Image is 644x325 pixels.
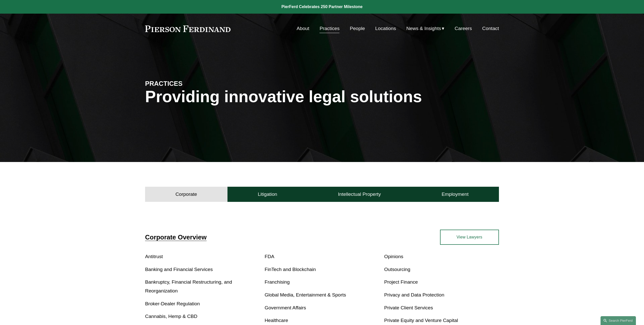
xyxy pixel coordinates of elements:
[145,279,232,293] a: Bankruptcy, Financial Restructuring, and Reorganization
[406,24,445,33] a: folder dropdown
[442,191,469,197] h4: Employment
[175,191,197,197] h4: Corporate
[265,305,306,310] a: Government Affairs
[265,318,288,323] a: Healthcare
[145,79,234,88] h4: PRACTICES
[406,24,441,33] span: News & Insights
[384,279,418,285] a: Project Finance
[145,88,499,106] h1: Providing innovative legal solutions
[338,191,381,197] h4: Intellectual Property
[440,230,499,245] a: View Lawyers
[145,267,213,272] a: Banking and Financial Services
[265,267,316,272] a: FinTech and Blockchain
[601,316,636,325] a: Search this site
[319,24,339,33] a: Practices
[265,292,346,297] a: Global Media, Entertainment & Sports
[145,234,206,241] a: Corporate Overview
[296,24,309,33] a: About
[145,254,163,259] a: Antitrust
[455,24,472,33] a: Careers
[375,24,396,33] a: Locations
[384,254,403,259] a: Opinions
[384,305,433,310] a: Private Client Services
[145,314,197,319] a: Cannabis, Hemp & CBD
[350,24,365,33] a: People
[384,267,410,272] a: Outsourcing
[145,301,200,306] a: Broker-Dealer Regulation
[384,292,444,297] a: Privacy and Data Protection
[482,24,499,33] a: Contact
[265,279,290,285] a: Franchising
[258,191,277,197] h4: Litigation
[384,318,458,323] a: Private Equity and Venture Capital
[265,254,274,259] a: FDA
